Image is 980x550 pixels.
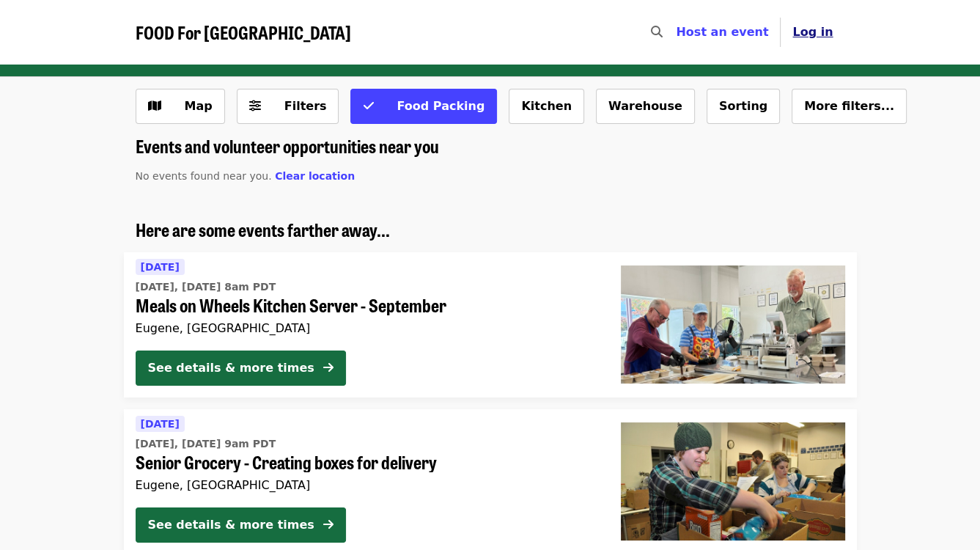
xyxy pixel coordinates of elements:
button: See details & more times [136,351,346,386]
button: Kitchen [509,89,584,124]
span: Here are some events farther away... [136,216,390,242]
span: Map [185,99,213,113]
button: More filters... [792,89,907,124]
button: Clear location [275,169,355,184]
span: No events found near you. [136,170,272,182]
img: Senior Grocery - Creating boxes for delivery organized by FOOD For Lane County [621,422,845,540]
button: Show map view [136,89,225,124]
span: Log in [792,25,833,39]
div: Eugene, [GEOGRAPHIC_DATA] [136,321,597,335]
time: [DATE], [DATE] 8am PDT [136,279,276,295]
time: [DATE], [DATE] 9am PDT [136,436,276,452]
div: Eugene, [GEOGRAPHIC_DATA] [136,478,597,492]
button: Food Packing [350,89,497,124]
i: search icon [651,25,663,39]
span: [DATE] [141,261,180,273]
img: Meals on Wheels Kitchen Server - September organized by FOOD For Lane County [621,265,845,383]
span: Meals on Wheels Kitchen Server - September [136,295,597,316]
span: Events and volunteer opportunities near you [136,133,439,158]
button: Sorting [707,89,780,124]
i: sliders-h icon [249,99,261,113]
span: Filters [284,99,327,113]
span: Food Packing [397,99,485,113]
i: arrow-right icon [323,518,334,532]
a: FOOD For [GEOGRAPHIC_DATA] [136,22,351,43]
span: FOOD For [GEOGRAPHIC_DATA] [136,19,351,45]
button: Warehouse [596,89,695,124]
input: Search [671,15,683,50]
button: Filters (0 selected) [237,89,339,124]
div: See details & more times [148,359,314,377]
button: See details & more times [136,507,346,543]
i: map icon [148,99,161,113]
span: Senior Grocery - Creating boxes for delivery [136,452,597,473]
div: See details & more times [148,516,314,534]
span: More filters... [804,99,894,113]
a: See details for "Meals on Wheels Kitchen Server - September" [124,252,857,397]
span: Clear location [275,170,355,182]
a: Host an event [676,25,768,39]
span: [DATE] [141,418,180,430]
i: check icon [363,99,373,113]
button: Log in [781,18,844,47]
i: arrow-right icon [323,361,334,375]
